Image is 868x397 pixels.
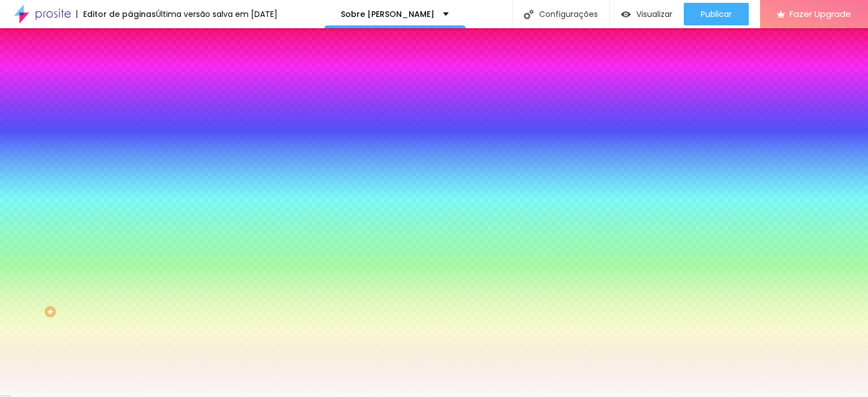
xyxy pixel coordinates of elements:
p: Sobre [PERSON_NAME] [341,10,435,18]
div: Última versão salva em [DATE] [156,10,277,18]
span: Fazer Upgrade [789,9,851,19]
img: view-1.svg [621,10,631,19]
img: Icone [524,10,533,19]
span: Visualizar [636,10,672,19]
div: Editor de páginas [76,10,156,18]
span: Publicar [701,10,732,19]
button: Visualizar [610,3,684,25]
button: Publicar [684,3,749,25]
